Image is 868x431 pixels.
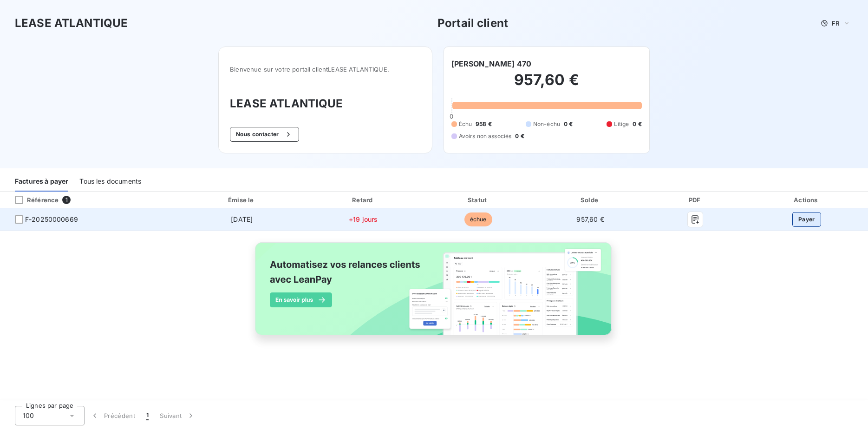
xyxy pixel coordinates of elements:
span: Échu [459,120,472,128]
div: Statut [423,195,533,205]
span: Bienvenue sur votre portail client LEASE ATLANTIQUE . [230,66,420,73]
div: Actions [747,195,866,205]
span: 1 [146,411,149,420]
span: 0 € [633,120,641,128]
div: Émise le [180,195,303,205]
span: 958 € [476,120,492,128]
div: Solde [537,195,644,205]
span: Non-échu [533,120,560,128]
span: 100 [23,411,34,420]
span: Avoirs non associés [459,132,512,140]
span: 957,60 € [576,215,604,223]
span: 0 € [564,120,573,128]
button: Précédent [85,406,141,425]
span: Litige [614,120,629,128]
h3: LEASE ATLANTIQUE [230,95,420,112]
div: Factures à payer [15,172,68,192]
h6: [PERSON_NAME] 470 [451,58,532,69]
span: 1 [62,196,71,204]
button: Suivant [154,406,201,425]
span: +19 jours [349,215,378,223]
div: Tous les documents [79,172,141,192]
span: 0 [450,113,453,120]
span: échue [464,212,492,226]
span: 0 € [515,132,524,140]
button: Payer [792,212,821,227]
img: banner [247,237,622,351]
button: Nous contacter [230,127,299,142]
h3: LEASE ATLANTIQUE [15,15,128,32]
h2: 957,60 € [451,71,642,99]
span: [DATE] [231,215,253,223]
span: F-20250000669 [25,215,78,224]
div: PDF [647,195,743,205]
h3: Portail client [437,15,508,32]
div: Référence [7,196,59,204]
button: 1 [141,406,154,425]
span: FR [832,20,839,27]
div: Retard [307,195,419,205]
